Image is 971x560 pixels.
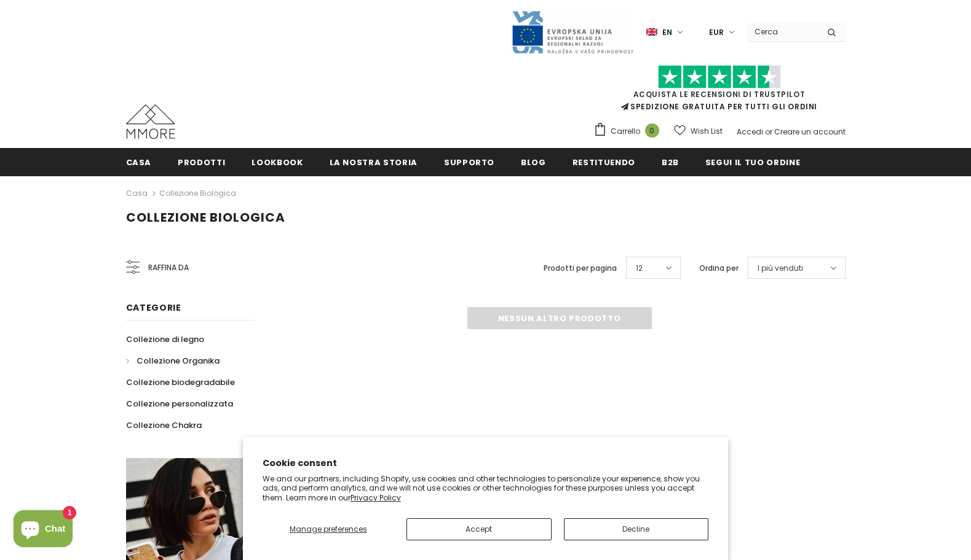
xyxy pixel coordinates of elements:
[178,157,225,168] span: Prodotti
[573,157,635,168] span: Restituendo
[765,126,772,137] span: or
[126,209,285,226] span: Collezione biologica
[645,123,659,138] span: 0
[564,518,709,540] button: Decline
[330,157,418,168] span: La nostra storia
[126,333,204,345] span: Collezione di legno
[126,329,204,350] a: Collezione di legno
[633,89,806,99] a: Acquista le recensioni di TrustPilot
[691,125,723,138] span: Wish List
[126,350,220,371] a: Collezione Organika
[658,65,781,89] img: Fidati di Pilot Stars
[521,157,546,168] span: Blog
[662,148,679,176] a: B2B
[126,414,202,436] a: Collezione Chakra
[699,262,739,274] label: Ordina per
[737,126,763,137] a: Accedi
[544,262,617,274] label: Prodotti per pagina
[351,492,401,503] a: Privacy Policy
[705,157,800,168] span: Segui il tuo ordine
[263,518,394,540] button: Manage preferences
[593,122,665,141] a: Carrello 0
[159,188,236,198] a: Collezione biologica
[521,148,546,176] a: Blog
[252,157,303,168] span: Lookbook
[709,26,724,39] span: EUR
[662,26,672,39] span: en
[137,355,220,367] span: Collezione Organika
[406,518,552,540] button: Accept
[444,157,494,168] span: supporto
[126,104,175,139] img: Casi MMORE
[611,125,640,138] span: Carrello
[636,262,643,274] span: 12
[178,148,225,176] a: Prodotti
[126,371,235,393] a: Collezione biodegradabile
[705,148,800,176] a: Segui il tuo ordine
[126,301,181,314] span: Categorie
[593,71,846,112] span: SPEDIZIONE GRATUITA PER TUTTI GLI ORDINI
[126,186,148,201] a: Casa
[290,524,367,534] span: Manage preferences
[126,398,233,410] span: Collezione personalizzata
[126,148,152,176] a: Casa
[263,457,709,470] h2: Cookie consent
[126,376,235,388] span: Collezione biodegradabile
[747,23,818,41] input: Search Site
[10,510,76,550] inbox-online-store-chat: Shopify online store chat
[573,148,635,176] a: Restituendo
[126,157,152,168] span: Casa
[126,419,202,431] span: Collezione Chakra
[674,120,723,142] a: Wish List
[252,148,303,176] a: Lookbook
[646,27,657,37] img: i-lang-1.png
[511,26,634,37] a: Javni Razpis
[330,148,418,176] a: La nostra storia
[263,474,709,503] p: We and our partners, including Shopify, use cookies and other technologies to personalize your ex...
[511,10,634,55] img: Javni Razpis
[758,262,803,274] span: I più venduti
[444,148,494,176] a: supporto
[662,157,679,168] span: B2B
[126,393,233,414] a: Collezione personalizzata
[148,261,189,274] span: Raffina da
[774,126,846,137] a: Creare un account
